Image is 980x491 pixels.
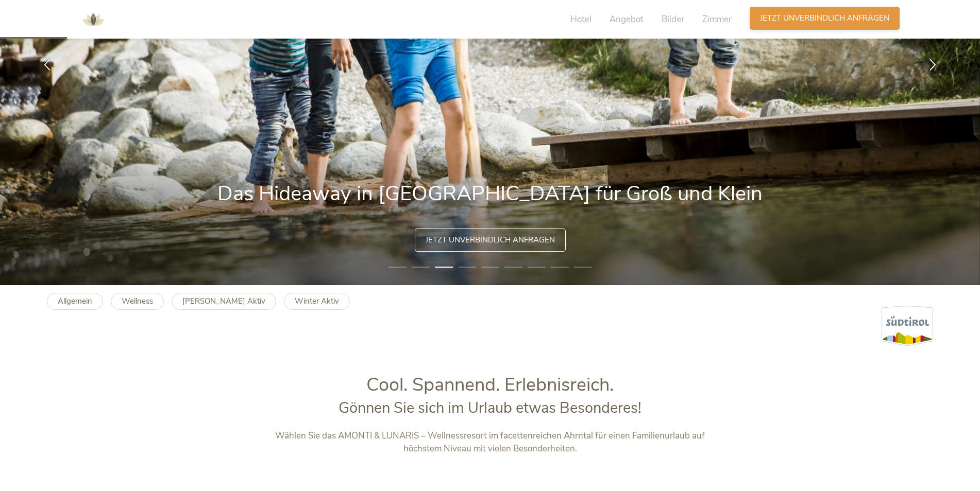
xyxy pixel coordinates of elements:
b: [PERSON_NAME] Aktiv [182,296,265,306]
a: [PERSON_NAME] Aktiv [172,293,276,310]
b: Wellness [122,296,153,306]
span: Hotel [570,13,592,25]
span: Zimmer [702,13,732,25]
span: Bilder [662,13,684,25]
a: AMONTI & LUNARIS Wellnessresort [78,15,109,23]
span: Gönnen Sie sich im Urlaub etwas Besonderes! [339,398,641,418]
b: Allgemein [58,296,92,306]
span: Cool. Spannend. Erlebnisreich. [366,372,614,397]
a: Wellness [111,293,164,310]
a: Allgemein [47,293,103,310]
span: Jetzt unverbindlich anfragen [426,235,555,246]
span: Angebot [610,13,644,25]
p: Wählen Sie das AMONTI & LUNARIS – Wellnessresort im facettenreichen Ahrntal für einen Familienurl... [275,429,705,455]
span: Jetzt unverbindlich anfragen [760,13,889,24]
b: Winter Aktiv [295,296,339,306]
a: Winter Aktiv [284,293,350,310]
img: Südtirol [882,306,933,346]
img: AMONTI & LUNARIS Wellnessresort [78,4,109,35]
